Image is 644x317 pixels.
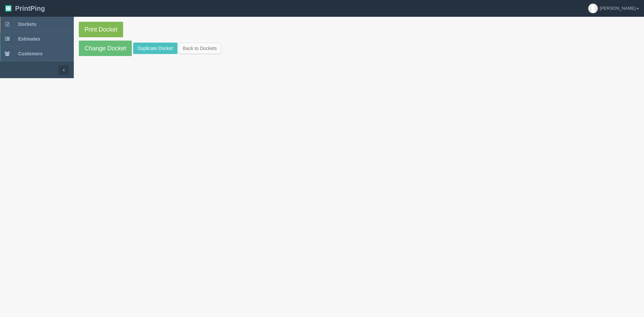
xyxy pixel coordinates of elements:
[178,43,221,54] a: Back to Dockets
[18,51,43,56] span: Customers
[133,43,177,54] a: Duplicate Docket
[79,22,123,37] a: Print Docket
[18,36,40,42] span: Estimates
[5,5,12,12] img: logo-3e63b451c926e2ac314895c53de4908e5d424f24456219fb08d385ab2e579770.png
[79,41,132,56] a: Change Docket
[18,21,36,27] span: Dockets
[588,4,598,13] img: avatar_default-7531ab5dedf162e01f1e0bb0964e6a185e93c5c22dfe317fb01d7f8cd2b1632c.jpg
